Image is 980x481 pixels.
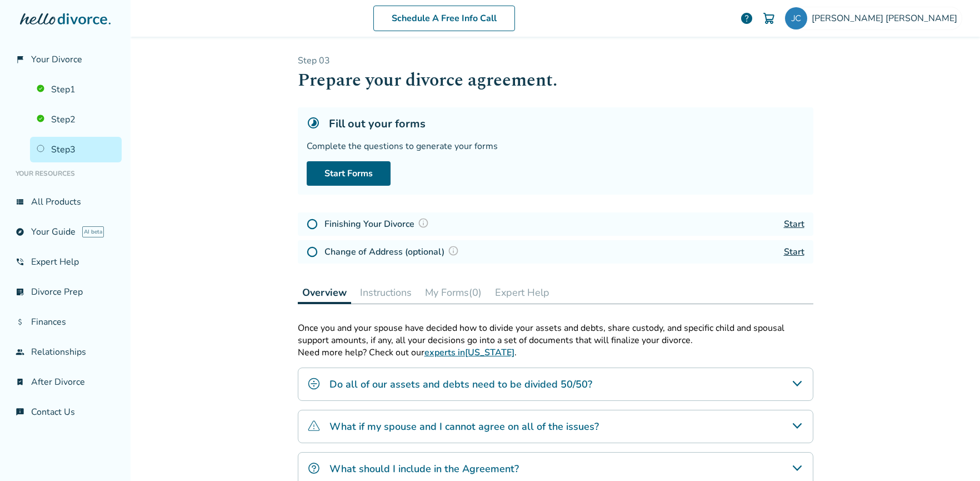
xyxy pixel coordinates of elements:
[307,377,321,390] img: Do all of our assets and debts need to be divided 50/50?
[16,55,24,64] span: flag_2
[307,140,804,152] div: Complete the questions to generate your forms
[785,7,807,29] img: jessica.chung.e@gmail.com
[307,419,321,433] img: What if my spouse and I cannot agree on all of the issues?
[373,6,515,31] a: Schedule A Free Info Call
[448,245,459,256] img: Question Mark
[16,197,24,206] span: view_list
[298,54,813,67] p: Step 0 3
[491,281,554,304] button: Expert Help
[740,12,753,25] a: help
[16,227,24,236] span: explore
[307,161,391,186] a: Start Forms
[784,246,804,258] a: Start
[9,339,122,365] a: groupRelationships
[307,462,321,475] img: What should I include in the Agreement?
[9,279,122,305] a: list_alt_checkDivorce Prep
[298,281,351,304] button: Overview
[298,346,813,359] p: Need more help? Check out our .
[298,368,813,401] div: Do all of our assets and debts need to be divided 50/50?
[324,245,462,259] h4: Change of Address (optional)
[424,346,514,359] a: experts in[US_STATE]
[298,322,813,346] p: Once you and your spouse have decided how to divide your assets and debts, share custody, and spe...
[298,410,813,443] div: What if my spouse and I cannot agree on all of the issues?
[324,217,432,231] h4: Finishing Your Divorce
[329,377,592,391] h4: Do all of our assets and debts need to be divided 50/50?
[9,369,122,395] a: bookmark_checkAfter Divorce
[16,348,24,356] span: group
[16,378,24,386] span: bookmark_check
[307,246,318,257] img: Not Started
[329,419,599,434] h4: What if my spouse and I cannot agree on all of the issues?
[30,77,122,102] a: Step1
[418,217,429,229] img: Question Mark
[329,116,426,131] h5: Fill out your forms
[784,218,804,230] a: Start
[30,137,122,162] a: Step3
[30,107,122,132] a: Step2
[924,428,980,481] iframe: Chat Widget
[16,318,24,326] span: attach_money
[307,219,318,230] img: Not Started
[9,162,122,185] li: Your Resources
[9,399,122,425] a: chat_infoContact Us
[356,281,416,304] button: Instructions
[329,462,519,476] h4: What should I include in the Agreement?
[9,47,122,72] a: flag_2Your Divorce
[812,12,962,24] span: [PERSON_NAME] [PERSON_NAME]
[762,12,776,25] img: Cart
[9,189,122,215] a: view_listAll Products
[82,226,104,237] span: AI beta
[16,408,24,416] span: chat_info
[16,287,24,296] span: list_alt_check
[9,249,122,275] a: phone_in_talkExpert Help
[298,67,813,94] h1: Prepare your divorce agreement.
[9,309,122,335] a: attach_moneyFinances
[9,219,122,245] a: exploreYour GuideAI beta
[421,281,486,304] button: My Forms(0)
[16,257,24,266] span: phone_in_talk
[31,53,82,66] span: Your Divorce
